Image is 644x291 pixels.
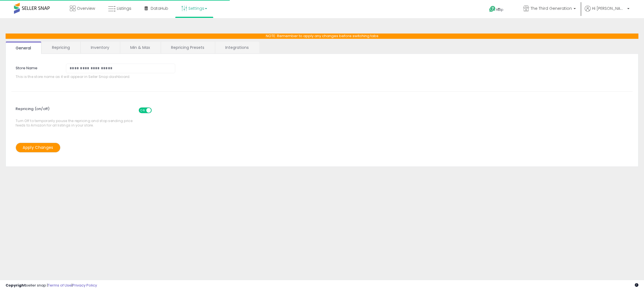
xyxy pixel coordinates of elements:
a: General [6,42,41,54]
i: Get Help [489,6,496,13]
label: Store Name [11,64,62,71]
a: Integrations [215,42,259,53]
span: Overview [77,6,95,11]
span: DataHub [151,6,168,11]
a: Inventory [81,42,119,53]
a: Hi [PERSON_NAME] [585,6,629,18]
span: Hi [PERSON_NAME] [592,6,626,11]
a: Min & Max [120,42,160,53]
span: Repricing (on/off) [16,103,157,119]
a: Help [485,1,514,18]
p: NOTE: Remember to apply any changes before switching tabs [6,34,638,39]
span: Help [496,7,503,12]
span: Turn Off to temporarily pause the repricing and stop sending price feeds to Amazon for all listin... [16,105,136,127]
a: Repricing Presets [161,42,214,53]
span: ON [139,108,146,113]
span: The Third Generation [531,6,572,11]
button: Apply Changes [16,143,60,152]
span: OFF [151,108,160,113]
span: This is the store name as it will appear in Seller Snap dashboard. [16,75,180,79]
span: Listings [117,6,131,11]
a: Repricing [42,42,80,53]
